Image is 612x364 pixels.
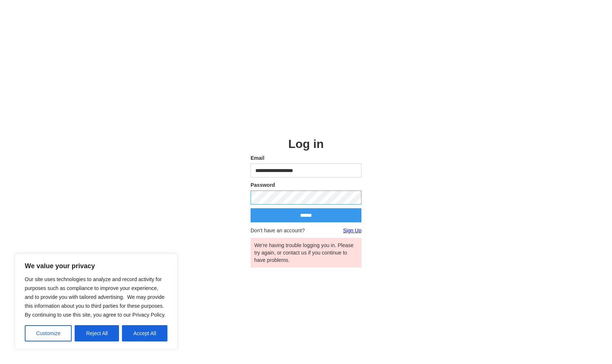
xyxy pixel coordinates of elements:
[251,137,361,151] h2: Log in
[75,325,119,341] button: Reject All
[254,242,358,264] div: We're having trouble logging you in. Please try again, or contact us if you continue to have prob...
[122,325,167,341] button: Accept All
[15,254,177,349] div: We value your privacy
[25,276,166,318] span: Our site uses technologies to analyze and record activity for purposes such as compliance to impr...
[25,325,72,341] button: Customize
[343,227,361,234] a: Sign Up
[251,227,305,234] span: Don't have an account?
[251,181,361,189] label: Password
[25,262,167,270] p: We value your privacy
[251,154,361,162] label: Email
